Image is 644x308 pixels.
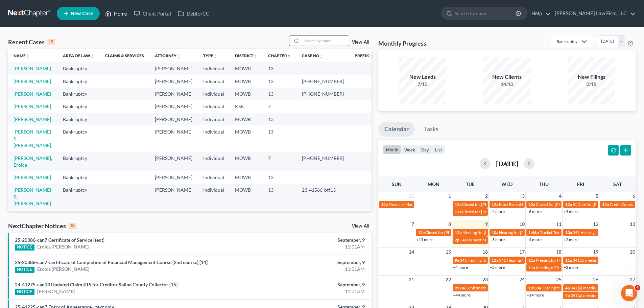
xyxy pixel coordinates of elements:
[263,210,296,236] td: 13
[296,75,349,88] td: [PHONE_NUMBER]
[453,292,470,298] a: +44 more
[57,113,100,125] td: Bankruptcy
[555,248,562,256] span: 18
[528,230,539,235] span: 1:46p
[527,237,542,242] a: +4 more
[501,181,512,187] span: Wed
[418,122,445,137] a: Tasks
[14,129,51,148] a: [PERSON_NAME] & [PERSON_NAME]
[408,276,415,284] span: 21
[253,288,365,295] div: 11:01AM
[149,171,198,184] td: [PERSON_NAME]
[230,210,263,236] td: MOWB
[230,171,263,184] td: MOWB
[253,243,365,250] div: 11:01AM
[490,237,505,242] a: +3 more
[14,174,51,180] a: [PERSON_NAME]
[551,7,636,20] a: [PERSON_NAME] Law Firm, LLC
[425,230,476,235] span: Closed for [PERSON_NAME]
[57,88,100,100] td: Bankruptcy
[253,281,365,288] div: September, 9
[57,210,100,236] td: Bankruptcy
[540,230,568,235] span: Docket Text: for
[408,248,415,256] span: 14
[149,113,198,125] td: [PERSON_NAME]
[149,62,198,75] td: [PERSON_NAME]
[455,230,462,235] span: 12p
[369,54,373,58] i: unfold_more
[462,230,516,235] span: Meeting for [PERSON_NAME]
[69,223,76,229] div: 10
[499,230,552,235] span: Hearing for [PERSON_NAME]
[198,75,230,88] td: Individual
[388,202,467,207] span: Financial Management for [PERSON_NAME]
[490,265,505,270] a: +2 more
[539,181,549,187] span: Thu
[149,184,198,210] td: [PERSON_NAME]
[198,125,230,151] td: Individual
[455,285,465,290] span: 9:30a
[392,181,402,187] span: Sun
[230,75,263,88] td: MOWB
[15,237,104,243] a: 25-20386-can7 Certificate of Service (text)
[592,276,599,284] span: 26
[130,7,174,20] a: Client Portal
[455,7,517,20] input: Search by name...
[149,125,198,151] td: [PERSON_NAME]
[174,7,213,20] a: DebtorCC
[263,184,296,210] td: 13
[565,230,572,235] span: 10a
[37,266,89,273] a: Eroica [PERSON_NAME]
[536,258,589,263] span: Meeting for [PERSON_NAME]
[428,181,439,187] span: Mon
[602,202,609,207] span: 12a
[57,125,100,151] td: Bankruptcy
[416,237,433,242] a: +15 more
[149,75,198,88] td: [PERSON_NAME]
[466,285,543,290] span: Confirmation Hearing for [PERSON_NAME]
[198,171,230,184] td: Individual
[14,155,52,168] a: [PERSON_NAME], Eroica
[568,81,615,88] div: 0/15
[401,145,418,154] button: week
[519,220,525,228] span: 10
[14,103,51,109] a: [PERSON_NAME]
[556,39,577,44] div: Bankruptcy
[490,209,505,214] a: +4 more
[482,248,488,256] span: 16
[63,53,94,58] a: Area of Lawunfold_more
[519,248,525,256] span: 17
[496,160,518,167] h2: [DATE]
[499,202,593,207] span: Most Recent Plan Confirmation for [PERSON_NAME]
[149,152,198,171] td: [PERSON_NAME]
[499,258,559,263] span: 341 Hearing for [PERSON_NAME]
[632,192,636,200] span: 6
[198,210,230,236] td: Individual
[149,100,198,113] td: [PERSON_NAME]
[198,152,230,171] td: Individual
[253,259,365,266] div: September, 9
[230,100,263,113] td: KSB
[558,192,562,200] span: 4
[565,258,572,263] span: 11a
[203,53,217,58] a: Typeunfold_more
[268,53,291,58] a: Chapterunfold_more
[319,54,324,58] i: unfold_more
[460,237,525,242] span: 341(a) meeting for [PERSON_NAME]
[198,88,230,100] td: Individual
[629,248,636,256] span: 20
[527,209,542,214] a: +8 more
[565,285,570,290] span: 4p
[253,266,365,273] div: 11:01AM
[613,181,622,187] span: Sat
[198,62,230,75] td: Individual
[462,209,554,214] span: Closed for [PERSON_NAME][GEOGRAPHIC_DATA]
[14,53,30,58] a: Nameunfold_more
[15,289,34,295] div: NOTICE
[296,210,349,236] td: [PHONE_NUMBER]
[230,152,263,171] td: MOWB
[15,259,208,265] a: 25-20386-can7 Certificate of Completion of Financial Management Course (2nd course) [14]
[555,220,562,228] span: 11
[355,53,373,58] a: Prefixunfold_more
[629,276,636,284] span: 27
